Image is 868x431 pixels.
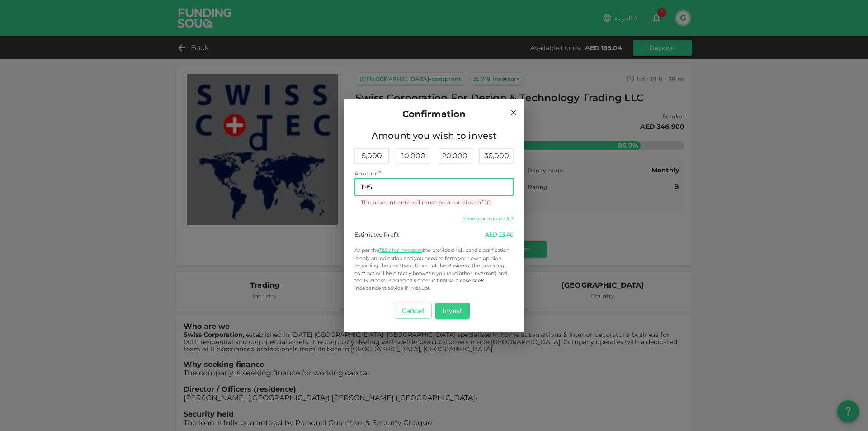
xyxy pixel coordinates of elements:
div: 23.40 [485,231,514,239]
div: 20,000 [438,148,472,164]
span: Amount [354,170,378,177]
p: the provided risk band classification is only an indication and you need to form your own opinion... [354,246,514,292]
span: As per the [354,247,379,253]
button: Cancel [395,303,432,319]
button: Invest [435,303,470,319]
span: The amount entered must be a multiple of 10 [361,199,491,206]
a: T&Cs for Investors, [379,247,423,253]
div: 5,000 [354,148,389,164]
span: Amount you wish to invest [354,128,514,143]
a: Have a promo code? [462,215,514,222]
div: Estimated Profit [354,231,399,239]
div: 10,000 [396,148,430,164]
span: Confirmation [402,107,466,121]
input: amount [354,178,514,196]
span: AED [485,231,497,238]
div: 36,000 [479,148,514,164]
